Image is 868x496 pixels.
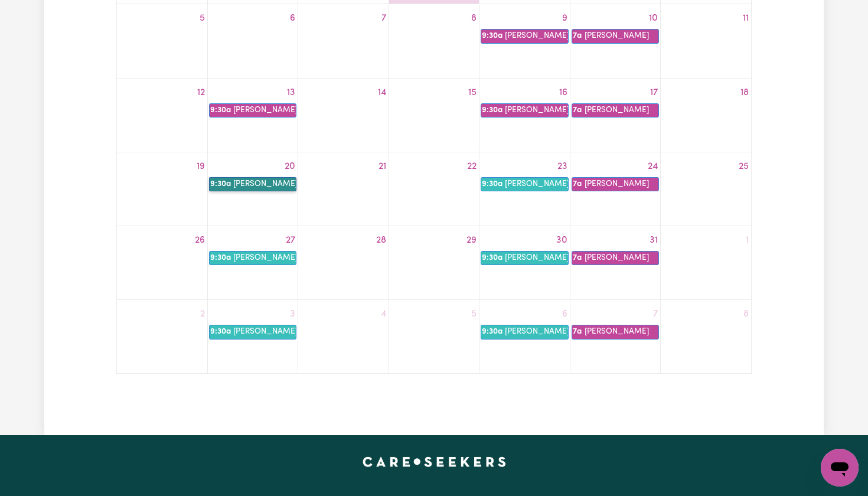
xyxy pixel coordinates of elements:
a: October 18, 2025 [738,83,751,102]
td: November 3, 2025 [207,300,298,374]
td: November 4, 2025 [298,300,389,374]
div: 9:30a [210,104,231,117]
div: [PERSON_NAME] [504,325,568,338]
td: October 24, 2025 [570,152,660,226]
a: October 17, 2025 [648,83,660,102]
a: October 21, 2025 [376,157,389,176]
a: October 29, 2025 [464,231,479,250]
a: October 23, 2025 [555,157,570,176]
td: October 22, 2025 [389,152,479,226]
div: [PERSON_NAME] [233,104,296,117]
td: October 17, 2025 [570,78,660,152]
div: 7a [572,178,582,191]
a: October 31, 2025 [647,231,660,250]
a: October 26, 2025 [192,231,207,250]
div: [PERSON_NAME] [504,104,568,117]
td: October 19, 2025 [117,152,207,226]
td: October 20, 2025 [207,152,298,226]
div: 7a [572,30,582,43]
div: 9:30a [481,252,502,265]
td: October 18, 2025 [661,78,751,152]
div: [PERSON_NAME] [233,252,296,265]
div: [PERSON_NAME] [584,30,650,43]
a: October 11, 2025 [740,9,751,28]
td: November 8, 2025 [661,300,751,374]
td: October 14, 2025 [298,78,389,152]
div: 9:30a [481,30,502,43]
div: [PERSON_NAME] [584,178,650,191]
a: October 22, 2025 [465,157,479,176]
a: November 4, 2025 [378,305,389,324]
td: October 25, 2025 [661,152,751,226]
div: 9:30a [210,325,231,338]
td: November 5, 2025 [389,300,479,374]
a: October 20, 2025 [282,157,298,176]
td: October 11, 2025 [661,4,751,78]
a: October 12, 2025 [195,83,207,102]
a: Careseekers home page [363,456,506,466]
a: November 3, 2025 [288,305,298,324]
td: October 7, 2025 [298,4,389,78]
a: November 8, 2025 [741,305,751,324]
a: November 5, 2025 [469,305,479,324]
td: November 7, 2025 [570,300,660,374]
a: October 6, 2025 [288,9,298,28]
a: October 7, 2025 [379,9,389,28]
td: October 29, 2025 [389,226,479,300]
td: October 28, 2025 [298,226,389,300]
div: [PERSON_NAME] [584,104,650,117]
a: November 2, 2025 [198,305,207,324]
td: October 5, 2025 [117,4,207,78]
a: October 13, 2025 [285,83,298,102]
div: 9:30a [481,178,502,191]
td: October 15, 2025 [389,78,479,152]
td: November 2, 2025 [117,300,207,374]
div: [PERSON_NAME] [504,252,568,265]
td: October 21, 2025 [298,152,389,226]
a: October 25, 2025 [736,157,751,176]
div: [PERSON_NAME] [504,30,568,43]
a: October 19, 2025 [194,157,207,176]
a: October 9, 2025 [560,9,570,28]
td: October 6, 2025 [207,4,298,78]
div: 9:30a [481,104,502,117]
a: October 8, 2025 [469,9,479,28]
a: November 7, 2025 [651,305,660,324]
a: November 6, 2025 [560,305,570,324]
td: October 13, 2025 [207,78,298,152]
a: October 27, 2025 [283,231,298,250]
div: [PERSON_NAME] [584,252,650,265]
a: October 30, 2025 [554,231,570,250]
a: October 10, 2025 [647,9,660,28]
div: 9:30a [210,252,231,265]
div: [PERSON_NAME] [584,325,650,338]
div: 9:30a [481,325,502,338]
td: October 9, 2025 [479,4,570,78]
a: November 1, 2025 [743,231,751,250]
div: [PERSON_NAME] [504,178,568,191]
td: October 16, 2025 [479,78,570,152]
td: October 12, 2025 [117,78,207,152]
td: October 26, 2025 [117,226,207,300]
a: October 24, 2025 [645,157,660,176]
div: 7a [572,104,582,117]
div: 7a [572,325,582,338]
div: 7a [572,252,582,265]
td: October 31, 2025 [570,226,660,300]
div: [PERSON_NAME] [233,325,296,338]
a: October 14, 2025 [376,83,389,102]
a: October 15, 2025 [466,83,479,102]
td: October 27, 2025 [207,226,298,300]
a: October 5, 2025 [197,9,207,28]
td: October 8, 2025 [389,4,479,78]
td: October 30, 2025 [479,226,570,300]
td: November 1, 2025 [661,226,751,300]
td: November 6, 2025 [479,300,570,374]
td: October 10, 2025 [570,4,660,78]
iframe: Button to launch messaging window [821,449,859,487]
a: October 28, 2025 [374,231,389,250]
a: October 16, 2025 [557,83,570,102]
td: October 23, 2025 [479,152,570,226]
